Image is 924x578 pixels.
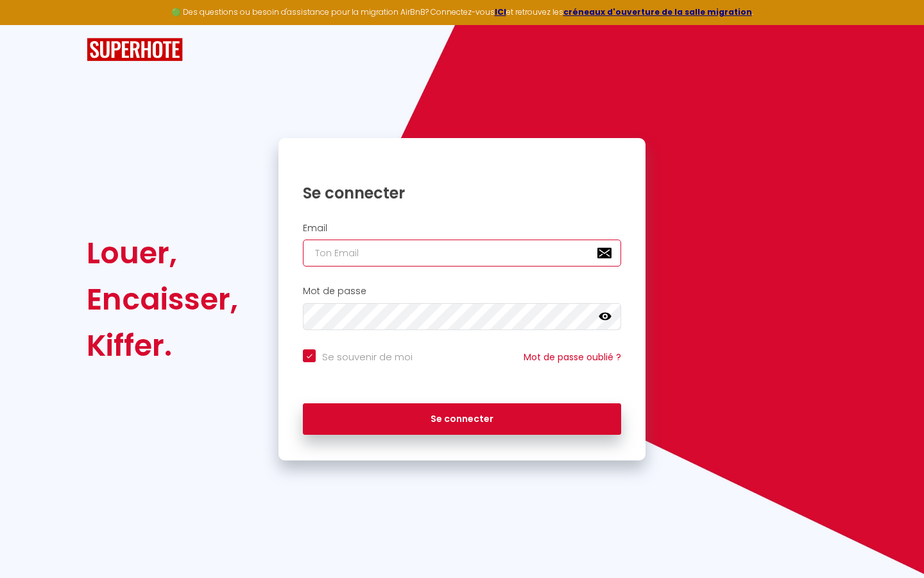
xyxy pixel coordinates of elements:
[87,230,238,276] div: Louer,
[303,286,621,297] h2: Mot de passe
[303,183,621,203] h1: Se connecter
[495,6,506,17] a: ICI
[87,322,238,369] div: Kiffer.
[524,351,621,363] a: Mot de passe oublié ?
[303,403,621,435] button: Se connecter
[87,38,183,62] img: SuperHote logo
[303,223,621,234] h2: Email
[303,240,621,267] input: Ton Email
[87,276,238,322] div: Encaisser,
[10,5,49,44] button: Ouvrir le widget de chat LiveChat
[563,6,752,17] a: créneaux d'ouverture de la salle migration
